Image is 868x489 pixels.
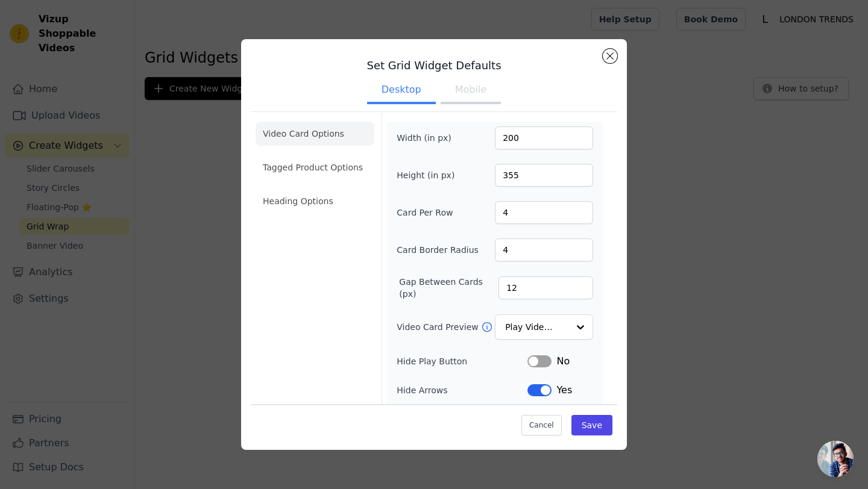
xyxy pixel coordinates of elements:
[556,354,570,369] span: No
[817,441,854,477] div: Open chat
[367,78,436,104] button: Desktop
[256,122,374,146] li: Video Card Options
[521,415,562,435] button: Cancel
[397,384,527,396] label: Hide Arrows
[399,276,498,300] label: Gap Between Cards (px)
[397,169,462,181] label: Height (in px)
[256,155,374,179] li: Tagged Product Options
[441,78,501,104] button: Mobile
[571,415,612,435] button: Save
[397,355,527,367] label: Hide Play Button
[397,321,480,333] label: Video Card Preview
[397,244,479,256] label: Card Border Radius
[256,189,374,213] li: Heading Options
[603,49,617,63] button: Close modal
[556,383,572,397] span: Yes
[397,207,462,219] label: Card Per Row
[397,132,462,144] label: Width (in px)
[251,58,617,73] h3: Set Grid Widget Defaults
